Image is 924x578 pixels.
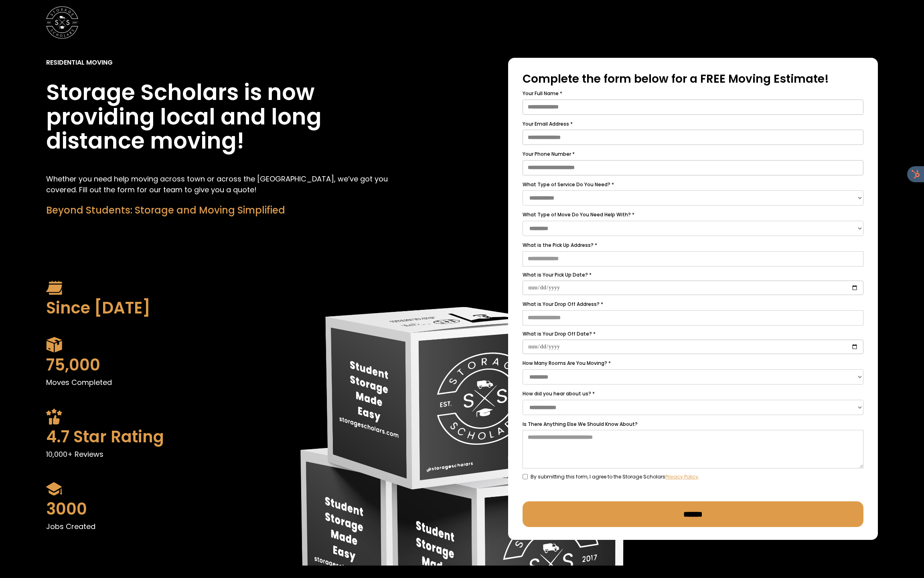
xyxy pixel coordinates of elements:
p: Jobs Created [46,521,416,532]
div: Residential Moving [46,58,113,67]
label: What is Your Pick Up Date? * [523,271,863,279]
p: 10,000+ Reviews [46,449,416,460]
img: Storage Scholars main logo [46,6,78,39]
input: By submitting this form, I agree to the Storage ScholarsPrivacy Policy. [523,474,528,479]
div: Beyond Students: Storage and Moving Simplified [46,203,416,218]
p: Whether you need help moving across town or across the [GEOGRAPHIC_DATA], we’ve got you covered. ... [46,173,416,195]
label: Your Full Name * [523,89,863,98]
label: What Type of Move Do You Need Help With? * [523,210,863,219]
p: Moves Completed [46,377,416,388]
form: Free Estimate Form [523,89,863,527]
label: What is Your Drop Off Date? * [523,330,863,338]
label: How Many Rooms Are You Moving? * [523,359,863,368]
label: Is There Anything Else We Should Know About? [523,420,863,429]
label: Your Phone Number * [523,150,863,159]
label: What is Your Drop Off Address? * [523,300,863,309]
div: 4.7 Star Rating [46,425,416,449]
label: Your Email Address * [523,120,863,128]
label: How did you hear about us? * [523,389,863,398]
div: 3000 [46,497,416,521]
span: By submitting this form, I agree to the Storage Scholars . [531,472,699,481]
label: What is the Pick Up Address? * [523,241,863,250]
label: What Type of Service Do You Need? * [523,180,863,189]
a: Privacy Policy [665,473,698,480]
div: Since [DATE] [46,296,416,320]
a: home [46,6,78,39]
h1: Storage Scholars is now providing local and long distance moving! [46,80,416,153]
div: 75,000 [46,353,416,377]
div: Complete the form below for a FREE Moving Estimate! [523,71,863,88]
